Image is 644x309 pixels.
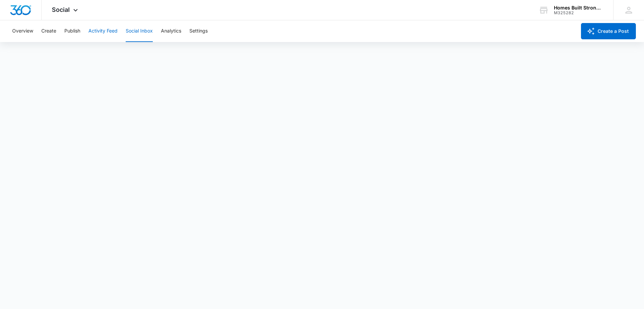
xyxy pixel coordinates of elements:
[581,23,636,39] button: Create a Post
[161,20,181,42] button: Analytics
[52,6,70,13] span: Social
[12,20,33,42] button: Overview
[554,5,603,11] div: account name
[189,20,208,42] button: Settings
[88,20,118,42] button: Activity Feed
[126,20,153,42] button: Social Inbox
[64,20,80,42] button: Publish
[41,20,56,42] button: Create
[554,11,603,15] div: account id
